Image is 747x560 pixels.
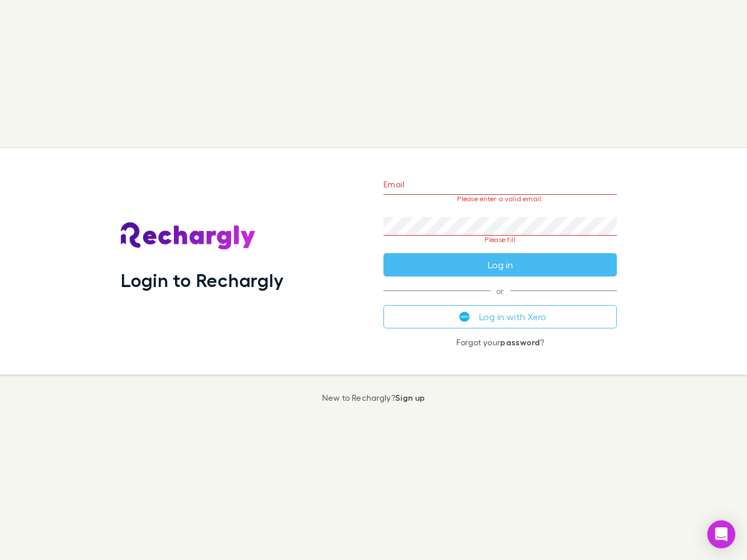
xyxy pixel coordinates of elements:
p: Please enter a valid email. [383,195,617,203]
p: Please fill [383,236,617,244]
a: password [500,337,540,347]
div: Open Intercom Messenger [707,520,735,548]
p: Forgot your ? [383,338,617,347]
img: Rechargly's Logo [121,222,256,250]
span: or [383,290,617,291]
h1: Login to Rechargly [121,269,284,291]
button: Log in with Xero [383,305,617,328]
button: Log in [383,253,617,276]
a: Sign up [395,393,425,402]
p: New to Rechargly? [322,393,425,402]
img: Xero's logo [459,311,470,322]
